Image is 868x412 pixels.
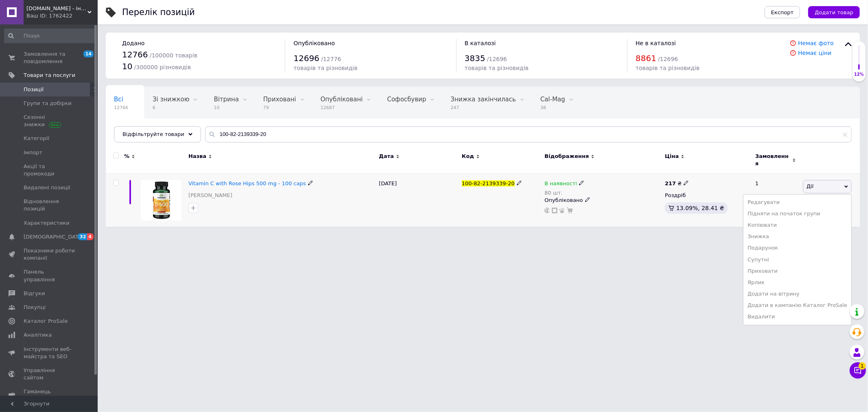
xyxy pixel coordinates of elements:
span: Cal-Mag [540,96,565,103]
span: Дії [807,183,813,189]
span: В наявності [544,180,577,189]
span: Знижка закінчилась [450,96,516,103]
input: Пошук [4,28,96,43]
li: Супутні [743,254,851,265]
span: Назва [188,153,206,160]
span: В каталозі [465,40,496,46]
span: Імпорт [24,149,42,156]
button: Чат з покупцем1 [850,362,866,379]
span: Опубліковано [293,40,335,46]
span: Відфільтруйте товари [122,131,184,137]
span: Додано [122,40,144,46]
li: Редагувати [743,197,851,208]
span: 79 [263,105,296,111]
span: 6 [153,105,189,111]
a: Vitamin C with Rose Hips 500 mg - 100 caps [188,180,306,186]
span: [DEMOGRAPHIC_DATA] [24,233,84,241]
li: Підняти на початок групи [743,208,851,219]
div: Перелік позицій [122,8,195,17]
span: 12766 [114,105,128,111]
span: 4 [87,233,94,240]
li: Приховати [743,265,851,277]
span: Замовлення [755,153,790,167]
input: Пошук по назві позиції, артикулу і пошуковим запитам [205,126,852,142]
a: Немає фото [798,40,834,46]
li: Копіювати [743,219,851,231]
div: Роздріб [665,192,748,199]
li: Додати в кампанію Каталог ProSale [743,300,851,311]
span: 32 [78,233,87,240]
span: Зі знижкою [153,96,189,103]
div: Ваш ID: 1762422 [26,12,98,20]
span: Панель управління [24,268,75,283]
li: Ярлик [743,277,851,288]
span: Відновлення позицій [24,198,75,213]
span: Сезонні знижки [24,114,75,128]
span: % [124,153,129,160]
span: 8861 [636,53,656,63]
span: Вітрина [214,96,238,103]
img: Vitamin C with Rose Hips 500 mg - 100 caps [141,180,181,221]
span: Товари та послуги [24,72,75,79]
span: Відображення [544,153,589,160]
span: 100-82-2139339-20 [462,180,515,186]
div: ₴ [665,180,689,187]
span: Дата [379,153,394,160]
span: Cофосбувир [387,96,426,103]
span: 1 [859,362,866,370]
li: Видалити [743,311,851,322]
span: Видалені позиції [24,184,70,191]
span: Всі [114,96,123,103]
span: / 12696 [658,56,678,62]
span: Покупці [24,304,46,311]
div: Опубліковано [544,197,661,204]
span: Позиції [24,86,44,93]
div: [DATE] [377,174,460,227]
span: Abc-vitamin.com - інтернет-магазин для здорового життя [26,5,87,12]
span: Показники роботи компанії [24,247,75,262]
span: 14 [83,50,94,57]
span: Відгуки [24,290,45,297]
span: / 12696 [487,56,507,62]
span: Приховані [263,96,296,103]
button: Додати товар [808,6,860,18]
span: Аналітика [24,331,52,339]
li: Знижка [743,231,851,242]
span: Групи та добірки [24,100,72,107]
li: Додати на вітрину [743,288,851,300]
span: 38 [540,105,565,111]
a: [PERSON_NAME] [188,192,232,199]
span: 3835 [465,53,485,63]
span: Категорії [24,135,49,142]
span: / 300000 різновидів [134,64,191,70]
span: Характеристики [24,219,70,227]
span: Інструменти веб-майстра та SEO [24,346,75,360]
span: Замовлення та повідомлення [24,50,75,65]
span: / 12776 [321,56,341,62]
span: товарів та різновидів [636,65,700,71]
a: Немає ціни [798,50,831,56]
span: 10 [122,61,132,71]
li: Подарунок [743,242,851,254]
div: 80 шт. [544,190,584,196]
span: 10 [214,105,238,111]
b: 217 [665,180,676,186]
span: / 100000 товарів [150,52,197,59]
span: 12696 [293,53,319,63]
span: 247 [450,105,516,111]
span: товарів та різновидів [293,65,357,71]
button: Експорт [765,6,800,18]
span: Гаманець компанії [24,388,75,403]
span: Каталог ProSale [24,318,68,325]
div: 12% [853,72,866,77]
span: Опубліковані [321,96,363,103]
div: 1 [750,174,801,227]
span: 12687 [321,105,363,111]
span: Код [462,153,474,160]
span: Експорт [771,9,794,15]
span: 13.09%, 28.41 ₴ [676,205,724,211]
span: Не в каталозі [636,40,676,46]
span: товарів та різновидів [465,65,529,71]
span: Управління сайтом [24,367,75,381]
